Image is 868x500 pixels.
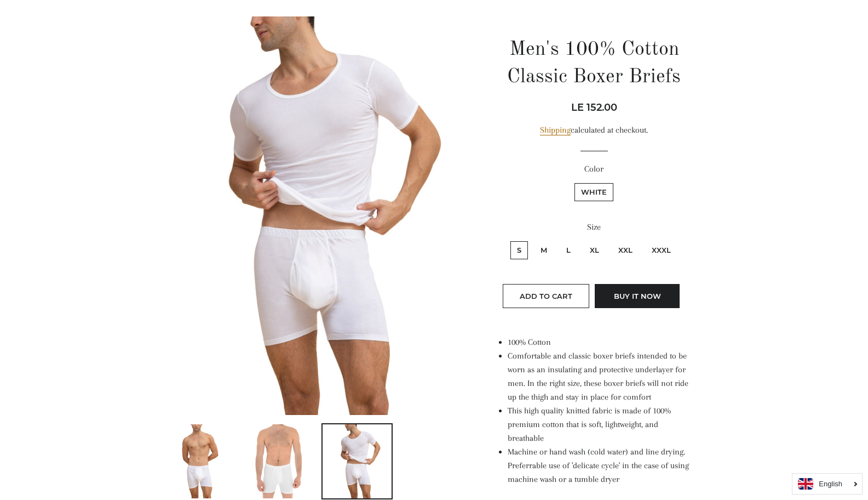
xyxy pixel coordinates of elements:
[819,480,842,487] i: English
[798,478,856,490] a: English
[510,241,528,259] label: S
[497,36,691,92] h1: Men's 100% Cotton Classic Boxer Briefs
[508,445,691,486] li: Machine or hand wash (cold water) and line drying. Preferrable use of 'delicate cycle' in the cas...
[583,241,606,259] label: XL
[169,424,227,498] img: Load image into Gallery viewer, Men&#39;s 100% Cotton Classic Boxer Briefs
[251,424,305,498] img: Load image into Gallery viewer, Men&#39;s 100% Cotton Classic Boxer Briefs
[163,16,473,415] img: Men's 100% Cotton Classic Boxer Briefs
[574,183,613,201] label: White
[595,284,680,308] button: Buy it now
[612,241,639,259] label: XXL
[508,351,688,402] span: Comfortable and classic boxer briefs intended to be worn as an insulating and protective underlay...
[497,162,691,176] label: Color
[571,101,617,113] span: LE 152.00
[560,241,577,259] label: L
[540,125,571,135] a: Shipping
[508,337,551,347] span: 100% Cotton
[534,241,554,259] label: M
[520,292,572,300] span: Add to Cart
[508,404,691,445] li: This high quality knitted fabric is made of 100% premium cotton that is soft, lightweight, and br...
[497,123,691,137] div: calculated at checkout.
[329,424,386,498] img: Load image into Gallery viewer, Men&#39;s 100% Cotton Classic Boxer Briefs
[503,284,589,308] button: Add to Cart
[497,220,691,234] label: Size
[645,241,677,259] label: XXXL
